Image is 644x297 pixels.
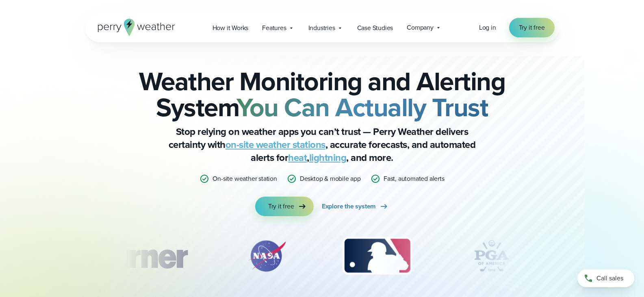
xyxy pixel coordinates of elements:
[309,150,347,165] a: lightning
[577,269,634,287] a: Call sales
[84,236,199,276] img: Turner-Construction_1.svg
[479,23,496,32] span: Log in
[350,20,400,36] a: Case Studies
[519,23,545,33] span: Try it free
[206,20,256,36] a: How it Works
[479,23,496,33] a: Log in
[322,197,389,216] a: Explore the system
[212,174,277,184] p: On-site weather station
[268,202,294,211] span: Try it free
[239,236,295,276] div: 2 of 12
[384,174,445,184] p: Fast, automated alerts
[288,150,307,165] a: heat
[212,23,249,33] span: How it Works
[357,23,393,33] span: Case Studies
[459,236,524,276] img: PGA.svg
[126,68,519,120] h2: Weather Monitoring and Alerting System
[84,236,199,276] div: 1 of 12
[255,197,314,216] a: Try it free
[459,236,524,276] div: 4 of 12
[126,236,519,280] div: slideshow
[262,23,286,33] span: Features
[509,18,555,37] a: Try it free
[226,137,325,152] a: on-site weather stations
[322,202,376,211] span: Explore the system
[236,88,488,126] strong: You Can Actually Trust
[596,273,623,283] span: Call sales
[407,23,434,33] span: Company
[300,174,361,184] p: Desktop & mobile app
[160,125,485,164] p: Stop relying on weather apps you can’t trust — Perry Weather delivers certainty with , accurate f...
[308,23,335,33] span: Industries
[239,236,295,276] img: NASA.svg
[334,236,420,276] div: 3 of 12
[334,236,420,276] img: MLB.svg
